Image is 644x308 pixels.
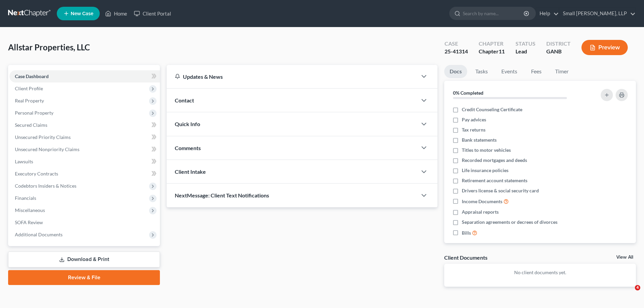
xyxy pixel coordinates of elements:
[15,207,45,213] span: Miscellaneous
[462,209,499,215] span: Appraisal reports
[444,65,467,78] a: Docs
[15,73,49,79] span: Case Dashboard
[8,42,90,52] span: Allstar Properties, LLC
[621,285,637,301] iframe: Intercom live chat
[8,252,160,267] a: Download & Print
[15,159,33,164] span: Lawsuits
[9,143,160,156] a: Unsecured Nonpriority Claims
[462,167,508,174] span: Life insurance policies
[462,137,497,143] span: Bank statements
[15,110,53,116] span: Personal Property
[8,270,160,285] a: Review & File
[9,156,160,168] a: Lawsuits
[175,145,201,151] span: Comments
[102,7,130,20] a: Home
[175,97,194,103] span: Contact
[550,65,574,78] a: Timer
[15,134,71,140] span: Unsecured Priority Claims
[462,157,527,164] span: Recorded mortgages and deeds
[9,70,160,82] a: Case Dashboard
[635,285,640,290] span: 4
[9,131,160,143] a: Unsecured Priority Claims
[444,254,487,261] div: Client Documents
[15,219,43,225] span: SOFA Review
[175,192,269,198] span: NextMessage: Client Text Notifications
[516,40,535,48] div: Status
[462,116,486,123] span: Pay advices
[445,48,468,55] div: 25-41314
[462,219,557,226] span: Separation agreements or decrees of divorces
[462,106,522,113] span: Credit Counseling Certificate
[462,177,527,184] span: Retirement account statements
[462,147,511,153] span: Titles to motor vehicles
[15,195,36,201] span: Financials
[15,183,76,189] span: Codebtors Insiders & Notices
[175,168,206,175] span: Client Intake
[445,40,468,48] div: Case
[525,65,547,78] a: Fees
[9,168,160,180] a: Executory Contracts
[479,40,505,48] div: Chapter
[462,187,539,194] span: Drivers license & social security card
[462,198,502,205] span: Income Documents
[463,7,525,20] input: Search by name...
[453,90,483,96] strong: 0% Completed
[175,121,200,127] span: Quick Info
[462,230,471,236] span: Bills
[71,11,93,16] span: New Case
[15,98,44,103] span: Real Property
[496,65,523,78] a: Events
[462,126,485,133] span: Tax returns
[516,48,535,55] div: Lead
[15,232,63,237] span: Additional Documents
[581,40,628,55] button: Preview
[546,48,571,55] div: GANB
[9,119,160,131] a: Secured Claims
[15,146,79,152] span: Unsecured Nonpriority Claims
[15,171,58,176] span: Executory Contracts
[15,86,43,91] span: Client Profile
[616,255,633,260] a: View All
[470,65,493,78] a: Tasks
[130,7,174,20] a: Client Portal
[479,48,505,55] div: Chapter
[499,48,505,54] span: 11
[9,216,160,229] a: SOFA Review
[559,7,636,20] a: Small [PERSON_NAME], LLP
[15,122,47,128] span: Secured Claims
[546,40,571,48] div: District
[450,269,630,276] p: No client documents yet.
[175,73,409,80] div: Updates & News
[536,7,559,20] a: Help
